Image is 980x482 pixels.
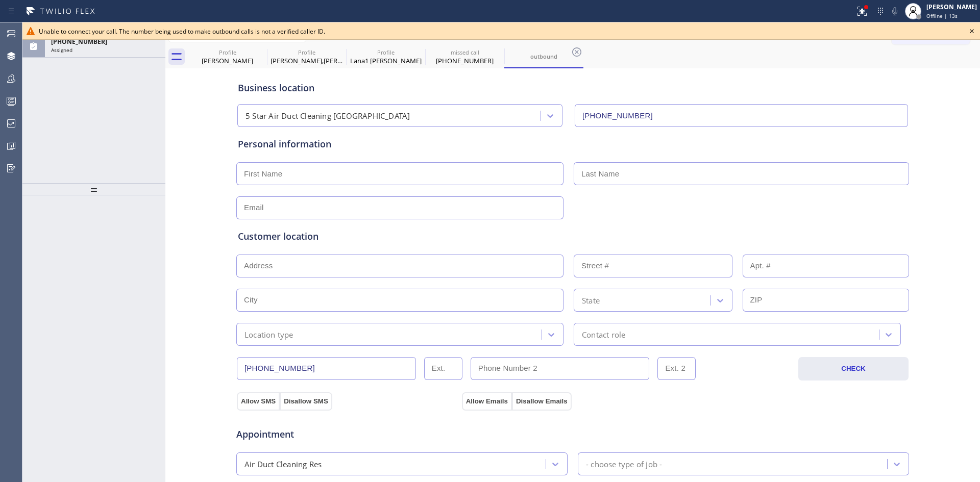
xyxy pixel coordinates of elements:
[236,427,459,441] span: Appointment
[582,294,600,306] div: State
[798,357,909,380] button: CHECK
[657,357,696,380] input: Ext. 2
[268,45,345,68] div: David,Lindsey Hansen
[246,110,410,122] div: 5 Star Air Duct Cleaning [GEOGRAPHIC_DATA]
[512,392,572,411] button: Disallow Emails
[471,357,650,380] input: Phone Number 2
[582,328,625,340] div: Contact role
[189,56,266,65] div: [PERSON_NAME]
[743,289,910,312] input: ZIP
[244,458,322,470] div: Air Duct Cleaning Res
[236,162,563,185] input: First Name
[424,357,462,380] input: Ext.
[505,53,582,60] div: outbound
[189,45,266,68] div: Dan Duffy
[280,392,332,411] button: Disallow SMS
[236,196,563,219] input: Email
[347,56,424,65] div: Lana1 [PERSON_NAME]
[51,46,72,54] span: Assigned
[237,357,416,380] input: Phone Number
[426,45,503,68] div: (949) 577-8319
[586,458,662,470] div: - choose type of job -
[236,255,563,277] input: Address
[236,289,563,312] input: City
[574,162,909,185] input: Last Name
[347,45,424,68] div: Lana1 Chere
[238,81,908,95] div: Business location
[462,392,512,411] button: Allow Emails
[575,104,908,127] input: Phone Number
[926,12,958,19] span: Offline | 13s
[574,255,732,277] input: Street #
[39,27,325,36] span: Unable to connect your call. The number being used to make outbound calls is not a verified calle...
[268,48,345,56] div: Profile
[238,230,908,243] div: Customer location
[743,255,910,277] input: Apt. #
[888,4,902,18] button: Mute
[426,48,503,56] div: missed call
[268,56,345,65] div: [PERSON_NAME],[PERSON_NAME]
[244,328,293,340] div: Location type
[238,137,908,151] div: Personal information
[237,392,280,411] button: Allow SMS
[926,3,977,11] div: [PERSON_NAME]
[347,48,424,56] div: Profile
[189,48,266,56] div: Profile
[426,56,503,65] div: [PHONE_NUMBER]
[51,37,107,46] span: [PHONE_NUMBER]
